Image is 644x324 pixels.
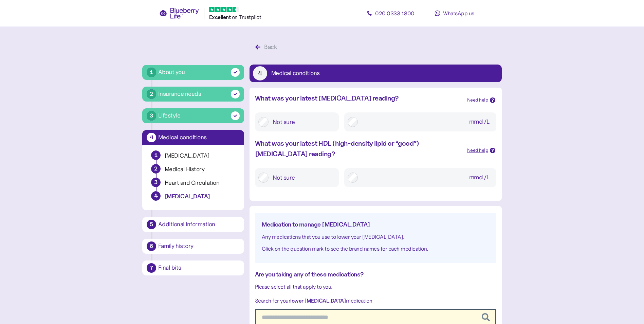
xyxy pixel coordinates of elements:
div: 3 [147,111,156,121]
div: Medical conditions [271,70,320,76]
div: mmol/L [466,172,493,184]
button: 2Medical History [148,164,239,178]
a: 020 0333 1800 [360,6,421,20]
div: What was your latest [MEDICAL_DATA] reading? [255,93,462,104]
div: Medical History [165,165,235,173]
button: 6Family history [142,239,244,254]
span: WhatsApp us [443,10,474,17]
div: 2 [151,164,160,173]
label: Not sure [269,116,335,128]
div: Need help [467,147,489,154]
div: Back [264,42,277,52]
div: Additional information [158,221,240,228]
button: 7Final bits [142,260,244,275]
button: 5Additional information [142,217,244,232]
div: 2 [147,89,156,99]
div: 1 [151,151,160,160]
div: Lifestyle [158,111,181,120]
div: 4 [147,133,156,142]
div: [MEDICAL_DATA] [165,152,235,160]
span: on Trustpilot [232,14,261,20]
div: Please select all that apply to you. [255,283,496,291]
div: Heart and Circulation [165,179,235,187]
div: Insurance needs [158,89,201,98]
span: Excellent ️ [209,14,232,20]
div: Need help [467,96,489,104]
div: About you [158,68,185,77]
span: 020 0333 1800 [375,10,415,17]
div: [MEDICAL_DATA] [165,193,235,200]
div: Family history [158,243,240,249]
div: Any medications that you use to lower your [MEDICAL_DATA]. [262,233,490,241]
div: 3 [151,178,160,187]
button: 4Medical conditions [250,65,502,82]
button: Back [250,40,284,54]
label: Not sure [269,172,335,184]
div: mmol/L [466,116,493,128]
button: 1About you [142,65,244,80]
button: 1[MEDICAL_DATA] [148,150,239,164]
div: Are you taking any of these medications? [255,270,496,279]
div: Medication to manage [MEDICAL_DATA] [262,220,370,229]
div: Medical conditions [158,134,240,141]
div: 4 [151,191,161,201]
div: What was your latest HDL (high-density lipid or “good”) [MEDICAL_DATA] reading? [255,138,462,159]
button: 3Heart and Circulation [148,178,239,191]
div: 6 [147,241,156,251]
div: Search for your medication [255,296,496,305]
div: Final bits [158,265,240,271]
div: 4 [253,66,267,80]
input: mmol/L [362,116,493,128]
div: 5 [147,220,156,229]
button: 4[MEDICAL_DATA] [148,191,239,205]
div: 7 [147,263,156,273]
div: Click on the question mark to see the brand names for each medication. [262,245,490,253]
b: lower [MEDICAL_DATA] [290,298,346,304]
button: 2Insurance needs [142,87,244,102]
input: mmol/L [362,172,493,184]
button: 4Medical conditions [142,130,244,145]
button: 3Lifestyle [142,108,244,123]
a: WhatsApp us [424,6,485,20]
div: 1 [147,68,156,77]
